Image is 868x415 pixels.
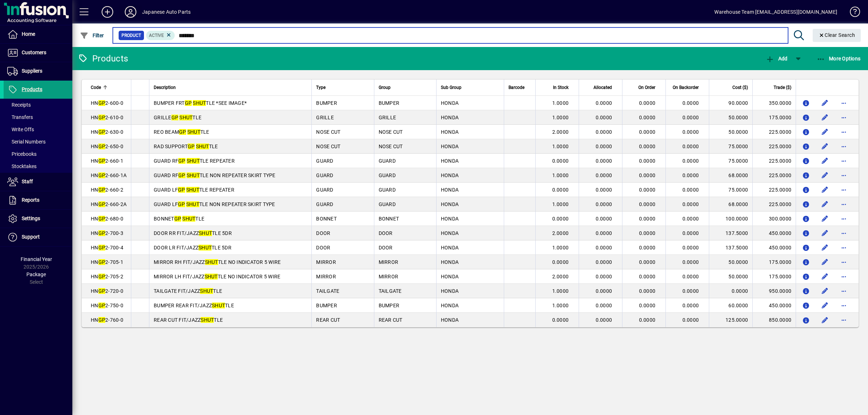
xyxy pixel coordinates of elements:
span: HONDA [441,201,459,207]
button: Edit [819,285,831,297]
span: 0.0000 [682,187,699,193]
button: Edit [819,112,831,123]
button: More options [838,112,850,123]
span: TAILGATE FIT/JAZZ TLE [154,288,222,294]
span: Product [122,32,141,39]
span: GUARD [379,172,396,178]
em: SHUT [205,274,218,279]
button: Edit [819,141,831,152]
span: 0.0000 [682,274,699,279]
span: BONNET TLE [154,216,204,222]
span: DOOR RR FIT/JAZZ TLE 5DR [154,230,232,236]
em: GP [178,187,185,193]
td: 60.0000 [709,298,752,313]
span: 0.0000 [682,144,699,149]
td: 225.0000 [752,139,796,154]
div: Barcode [509,84,531,91]
em: GP [178,201,185,207]
span: 1.0000 [552,144,569,149]
span: 0.0000 [596,288,612,294]
span: Suppliers [22,68,42,74]
td: 50.0000 [709,110,752,125]
span: GUARD [379,158,396,164]
span: Receipts [7,102,31,108]
div: Products [78,53,128,64]
em: GP [98,259,106,265]
a: Suppliers [4,62,72,80]
span: GUARD [316,158,333,164]
span: DOOR [316,230,330,236]
span: HONDA [441,303,459,308]
span: MIRROR [379,274,399,279]
span: BUMPER [379,303,400,308]
button: More options [838,242,850,253]
em: SHUT [196,144,209,149]
a: Knowledge Base [844,1,859,25]
span: 0.0000 [639,216,656,222]
td: 68.0000 [709,168,752,183]
em: SHUT [186,201,199,207]
span: Products [22,86,42,92]
td: 350.0000 [752,96,796,110]
span: BUMPER REAR FIT/JAZZ TLE [154,303,234,308]
span: 0.0000 [639,230,656,236]
span: HN 2-660-2A [91,201,127,207]
em: GP [98,288,106,294]
em: GP [178,172,186,178]
span: HN 2-705-2 [91,274,123,279]
span: MIRROR [316,259,336,265]
span: 0.0000 [682,129,699,135]
em: SHUT [187,158,200,164]
span: 0.0000 [682,158,699,164]
span: More Options [817,56,861,61]
span: GUARD RF TLE REPEATER [154,158,235,164]
span: HN 2-610-0 [91,115,123,120]
em: GP [98,172,106,178]
a: Write Offs [4,123,72,136]
span: HONDA [441,100,459,106]
span: 0.0000 [596,274,612,279]
span: HN 2-750-0 [91,303,123,308]
td: 450.0000 [752,298,796,313]
em: GP [179,129,186,135]
td: 137.5000 [709,240,752,255]
button: Filter [78,29,106,42]
td: 950.0000 [752,284,796,298]
button: Add [764,52,789,65]
span: Financial Year [21,256,52,262]
div: Warehouse Team [EMAIL_ADDRESS][DOMAIN_NAME] [714,6,837,18]
span: GUARD [316,201,333,207]
button: Edit [819,97,831,109]
td: 450.0000 [752,226,796,240]
em: GP [174,216,182,222]
span: MIRROR [379,259,399,265]
span: 0.0000 [639,158,656,164]
span: RAD SUPPORT TLE [154,144,218,149]
span: GUARD [379,187,396,193]
span: 0.0000 [639,144,656,149]
span: Filter [80,33,104,38]
span: Type [316,84,325,91]
span: MIRROR RH FIT/JAZZ TLE NO INDICATOR 5 WIRE [154,259,281,265]
button: More Options [815,52,863,65]
button: More options [838,170,850,181]
button: Edit [819,170,831,181]
span: REO BEAM TLE [154,129,209,135]
em: GP [98,158,106,164]
button: Edit [819,227,831,239]
em: SHUT [193,100,206,106]
span: Sub Group [441,84,461,91]
button: More options [838,227,850,239]
span: HONDA [441,115,459,120]
button: More options [838,300,850,311]
span: DOOR [316,245,330,251]
span: BUMPER FRT TLE *SEE IMAGE* [154,100,247,106]
span: HN 2-700-3 [91,230,123,236]
td: 175.0000 [752,255,796,269]
em: SHUT [186,187,199,193]
button: More options [838,198,850,210]
span: HONDA [441,187,459,193]
span: 0.0000 [596,230,612,236]
div: Sub Group [441,84,499,91]
span: HN 2-700-4 [91,245,123,251]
